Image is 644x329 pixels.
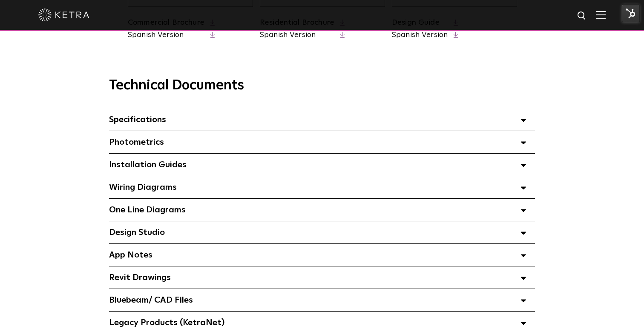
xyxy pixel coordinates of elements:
img: HubSpot Tools Menu Toggle [622,4,640,22]
span: Revit Drawings [109,273,171,282]
span: Wiring Diagrams [109,183,177,192]
img: Hamburger%20Nav.svg [596,11,606,19]
span: Legacy Products (KetraNet) [109,318,224,327]
a: Spanish Version [128,30,204,40]
h3: Technical Documents [109,77,535,94]
img: ketra-logo-2019-white [38,9,89,21]
span: Installation Guides [109,160,187,169]
img: search icon [577,11,587,21]
a: Spanish Version [260,30,334,40]
span: Photometrics [109,138,164,146]
span: One Line Diagrams [109,206,186,214]
span: Specifications [109,115,166,124]
span: Bluebeam/ CAD Files [109,296,193,304]
a: Spanish Version [392,30,448,40]
span: Design Studio [109,228,165,237]
span: App Notes [109,251,152,259]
